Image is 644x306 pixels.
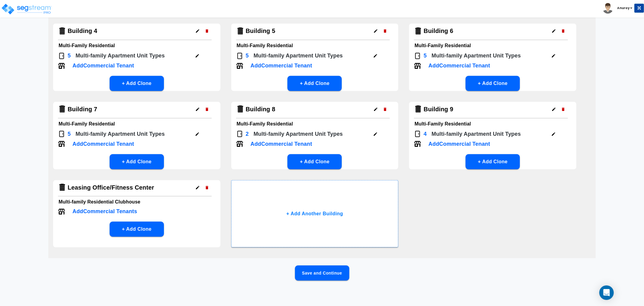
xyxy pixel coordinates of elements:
[466,154,520,169] button: + Add Clone
[68,52,71,60] p: 5
[58,52,65,60] img: Door Icon
[424,52,427,60] p: 5
[428,140,490,148] p: Add Commercial Tenant
[236,27,245,35] img: Building Icon
[58,27,66,35] img: Building Icon
[68,27,97,35] h4: Building 4
[58,208,65,215] img: Tenant Icon
[59,41,215,50] h6: Multi-Family Residential
[424,27,453,35] h4: Building 6
[415,120,571,128] h6: Multi-Family Residential
[246,106,275,113] h4: Building 8
[254,52,343,60] p: Multi-family Apartment Unit Type s
[236,105,245,113] img: Building Icon
[415,41,571,50] h6: Multi-Family Residential
[58,130,65,138] img: Door Icon
[424,106,453,113] h4: Building 9
[237,41,393,50] h6: Multi-Family Residential
[68,184,154,191] h4: Leasing Office/Fitness Center
[237,120,393,128] h6: Multi-Family Residential
[251,62,312,70] p: Add Commercial Tenant
[432,130,521,138] p: Multi-family Apartment Unit Type s
[75,52,165,60] p: Multi-family Apartment Unit Type s
[58,140,65,148] img: Tenant Icon
[287,154,342,169] button: + Add Clone
[58,183,66,192] img: Building Icon
[414,27,422,35] img: Building Icon
[246,27,275,35] h4: Building 5
[424,130,427,138] p: 4
[599,285,614,300] div: Open Intercom Messenger
[246,130,249,138] p: 2
[110,154,164,169] button: + Add Clone
[414,105,422,113] img: Building Icon
[414,52,421,60] img: Door Icon
[68,130,71,138] p: 5
[466,76,520,91] button: + Add Clone
[110,222,164,237] button: + Add Clone
[428,62,490,70] p: Add Commercial Tenant
[432,52,521,60] p: Multi-family Apartment Unit Type s
[251,140,312,148] p: Add Commercial Tenant
[231,180,399,247] button: + Add Another Building
[295,265,349,281] button: Save and Continue
[236,62,243,70] img: Tenant Icon
[1,3,52,15] img: logo_pro_r.png
[414,140,421,148] img: Tenant Icon
[72,207,137,216] p: Add Commercial Tenants
[617,6,630,10] b: Anuroy
[75,130,165,138] p: Multi-family Apartment Unit Type s
[59,198,215,206] h6: Multi-family Residential Clubhouse
[236,130,243,138] img: Door Icon
[236,140,243,148] img: Tenant Icon
[414,130,421,138] img: Door Icon
[287,76,342,91] button: + Add Clone
[72,62,134,70] p: Add Commercial Tenant
[110,76,164,91] button: + Add Clone
[58,105,66,113] img: Building Icon
[236,52,243,60] img: Door Icon
[414,62,421,70] img: Tenant Icon
[68,106,97,113] h4: Building 7
[254,130,343,138] p: Multi-family Apartment Unit Type s
[72,140,134,148] p: Add Commercial Tenant
[246,52,249,60] p: 5
[58,62,65,70] img: Tenant Icon
[603,3,613,14] img: avatar.png
[59,120,215,128] h6: Multi-Family Residential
